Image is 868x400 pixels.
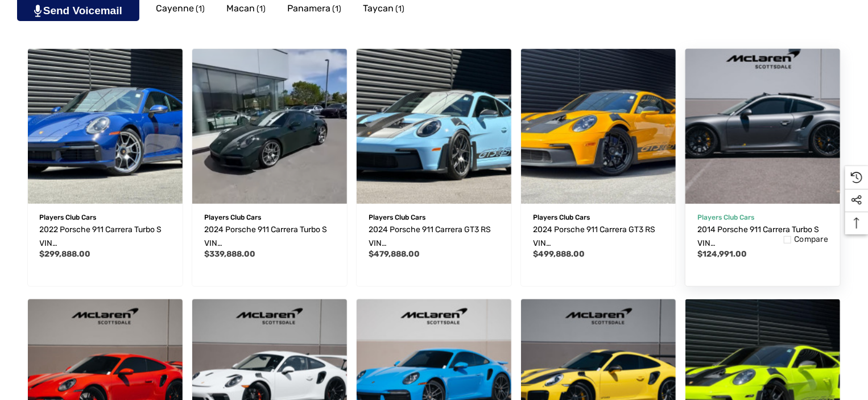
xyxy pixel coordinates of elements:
[204,249,255,259] span: $339,888.00
[332,2,341,17] span: (1)
[257,2,266,17] span: (1)
[28,49,183,204] img: For Sale: 2022 Porsche 911 Carrera Turbo S VIN WP0AD2A94NS255103
[196,2,205,17] span: (1)
[40,210,171,225] p: Players Club Cars
[697,225,825,275] span: 2014 Porsche 911 Carrera Turbo S VIN [US_VEHICLE_IDENTIFICATION_NUMBER]
[697,223,828,250] a: 2014 Porsche 911 Carrera Turbo S VIN WP0AD2A9XES167625,$124,991.00
[156,1,205,19] a: Button Go To Sub Category Cayenne
[794,234,828,245] span: Compare
[369,249,420,259] span: $479,888.00
[851,195,862,206] svg: Social Media
[204,225,332,275] span: 2024 Porsche 911 Carrera Turbo S VIN [US_VEHICLE_IDENTIFICATION_NUMBER]
[369,210,499,225] p: Players Club Cars
[697,249,747,259] span: $124,991.00
[226,1,266,19] a: Button Go To Sub Category Macan
[363,1,404,19] a: Button Go To Sub Category Taycan
[357,49,511,204] a: 2024 Porsche 911 Carrera GT3 RS VIN WP0AF2A97RS273868,$479,888.00
[40,249,91,259] span: $299,888.00
[851,172,862,183] svg: Recently Viewed
[685,49,840,204] a: 2014 Porsche 911 Carrera Turbo S VIN WP0AD2A9XES167625,$124,991.00
[287,1,341,19] a: Button Go To Sub Category Panamera
[678,41,848,211] img: For Sale: 2014 Porsche 911 Carrera Turbo S VIN WP0AD2A9XES167625
[533,210,664,225] p: Players Club Cars
[533,225,660,275] span: 2024 Porsche 911 Carrera GT3 RS VIN [US_VEHICLE_IDENTIFICATION_NUMBER]
[192,49,347,204] img: For Sale: 2024 Porsche 911 Carrera Turbo S VIN WP0AD2A93RS253171
[369,223,499,250] a: 2024 Porsche 911 Carrera GT3 RS VIN WP0AF2A97RS273868,$479,888.00
[226,1,255,16] span: Macan
[204,223,335,250] a: 2024 Porsche 911 Carrera Turbo S VIN WP0AD2A93RS253171,$339,888.00
[40,223,171,250] a: 2022 Porsche 911 Carrera Turbo S VIN WP0AD2A94NS255103,$299,888.00
[697,210,828,225] p: Players Club Cars
[357,49,511,204] img: For Sale: 2024 Porsche 911 Carrera GT3 RS VIN WP0AF2A97RS273868
[521,49,676,204] img: For Sale: 2024 Porsche 911 Carrera GT3 RS VIN WP0AF2A90RS272464
[363,1,394,16] span: Taycan
[156,1,194,16] span: Cayenne
[369,225,496,275] span: 2024 Porsche 911 Carrera GT3 RS VIN [US_VEHICLE_IDENTIFICATION_NUMBER]
[192,49,347,204] a: 2024 Porsche 911 Carrera Turbo S VIN WP0AD2A93RS253171,$339,888.00
[395,2,404,17] span: (1)
[34,5,42,17] img: PjwhLS0gR2VuZXJhdG9yOiBHcmF2aXQuaW8gLS0+PHN2ZyB4bWxucz0iaHR0cDovL3d3dy53My5vcmcvMjAwMC9zdmciIHhtb...
[845,217,868,229] svg: Top
[533,249,585,259] span: $499,888.00
[287,1,330,16] span: Panamera
[40,225,167,275] span: 2022 Porsche 911 Carrera Turbo S VIN [US_VEHICLE_IDENTIFICATION_NUMBER]
[533,223,664,250] a: 2024 Porsche 911 Carrera GT3 RS VIN WP0AF2A90RS272464,$499,888.00
[521,49,676,204] a: 2024 Porsche 911 Carrera GT3 RS VIN WP0AF2A90RS272464,$499,888.00
[204,210,335,225] p: Players Club Cars
[28,49,183,204] a: 2022 Porsche 911 Carrera Turbo S VIN WP0AD2A94NS255103,$299,888.00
